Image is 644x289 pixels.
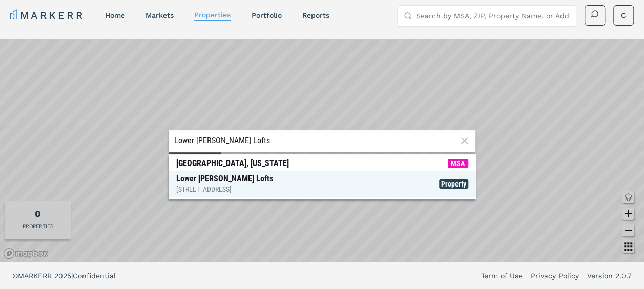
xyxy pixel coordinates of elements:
span: Property [439,179,468,189]
a: home [105,11,125,19]
button: Other options map button [622,240,634,253]
a: Mapbox logo [3,247,48,259]
span: © [12,272,18,280]
button: C [613,5,634,26]
a: Version 2.0.7 [587,271,632,281]
button: Zoom out map button [622,224,634,236]
div: or Zoom in [169,152,221,172]
a: Term of Use [481,271,523,281]
a: Portfolio [251,11,281,19]
a: markets [146,11,174,19]
span: Search Bar Suggestion Item: Lower Burnside Lofts [169,171,476,197]
span: 2025 | [54,272,73,280]
a: reports [302,11,329,19]
input: Search by MSA, ZIP, Property Name, or Address [416,6,570,26]
div: [STREET_ADDRESS] [176,184,273,194]
input: Search by property name, address, MSA or ZIP Code [174,136,457,146]
span: Search Bar Suggestion Item: Burnside, Iowa [169,156,476,171]
button: Change style map button [622,191,634,203]
div: PROPERTIES [23,222,53,230]
a: Privacy Policy [531,271,579,281]
span: MARKERR [18,272,54,280]
div: Lower [PERSON_NAME] Lofts [176,174,273,194]
div: [GEOGRAPHIC_DATA], [US_STATE] [176,158,289,169]
div: Total of properties [35,207,41,220]
a: MARKERR [10,8,85,23]
span: Confidential [73,272,116,280]
button: Zoom in map button [622,208,634,220]
span: C [621,10,626,20]
span: MSA [448,159,468,168]
a: properties [194,11,231,19]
